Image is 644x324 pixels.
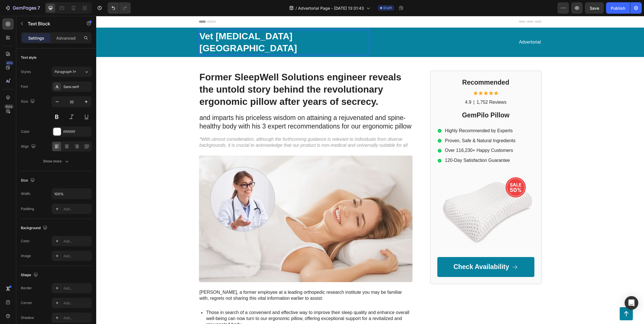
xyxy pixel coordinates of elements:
h2: Recommended [341,62,438,72]
p: 7 [37,5,40,11]
div: Size [21,177,36,184]
p: Highly Recommended by Experts [349,112,419,118]
div: Add... [63,254,90,259]
span: Advertorial Page - [DATE] 13:31:43 [298,5,364,11]
div: Beta [4,104,14,109]
div: Styles [21,69,31,74]
div: Shadow [21,315,34,320]
div: Show more [43,158,70,164]
img: gempages_432750572815254551-bb5678ba-e2db-400f-adbe-f528ad76758d.webp [103,140,316,266]
div: Align [21,143,37,150]
span: / [295,5,297,11]
p: | [377,83,378,89]
span: Save [590,6,599,11]
div: Image [21,253,31,258]
h2: GemPilo Pillow [341,95,438,104]
div: Add... [63,301,90,306]
div: Sans-serif [63,84,90,89]
img: gempages_432750572815254551-2cd0dd65-f27b-41c6-94d0-a12992190d61.webp [341,155,438,234]
div: Width [21,191,30,196]
div: Color [21,239,30,244]
div: Color [21,129,30,134]
iframe: Design area [96,16,644,324]
p: Settings [28,35,44,41]
div: Border [21,286,32,291]
p: Advanced [56,35,76,41]
p: and imparts his priceless wisdom on attaining a rejuvenated and spine-healthy body with his 3 exp... [103,98,316,115]
p: 4.9 [369,83,375,89]
div: Publish [611,5,625,11]
div: 450 [5,61,14,65]
div: Undo/Redo [108,2,131,14]
p: Proven, Safe & Natural Ingredients [349,122,419,128]
button: Paragraph 1* [52,67,92,77]
div: Open Intercom Messenger [625,296,638,310]
p: Text Block [28,20,76,27]
div: FFFFFF [63,129,90,135]
div: Add... [63,207,90,212]
div: Shape [21,271,39,279]
div: Corner [21,300,32,305]
button: Save [585,2,604,14]
a: Check Availability [341,241,438,261]
div: Background [21,224,49,232]
div: Font [21,84,28,89]
p: Advertorial [276,23,445,29]
input: Auto [52,189,91,199]
button: 7 [2,2,43,14]
p: 1,752 Reviews [380,83,410,89]
button: Show more [21,156,92,166]
div: Add... [63,315,90,321]
span: Paragraph 1* [54,69,76,74]
div: Size [21,98,36,105]
span: Draft [383,5,392,11]
button: Publish [606,2,630,14]
div: Text style [21,55,37,60]
h1: Former SleepWell Solutions engineer reveals the untold story behind the revolutionary ergonomic p... [103,55,316,93]
p: 120-Day Satisfaction Guarantee [349,142,419,148]
p: *With utmost consideration, although the forthcoming guidance is relevant to individuals from div... [103,121,316,133]
p: [PERSON_NAME], a former employee at a leading orthopedic research institute you may be familiar w... [103,274,316,286]
p: Check Availability [357,247,413,255]
div: Add... [63,286,90,291]
div: Padding [21,206,34,211]
div: Add... [63,239,90,244]
p: Over 116,230+ Happy Customers [349,132,419,138]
